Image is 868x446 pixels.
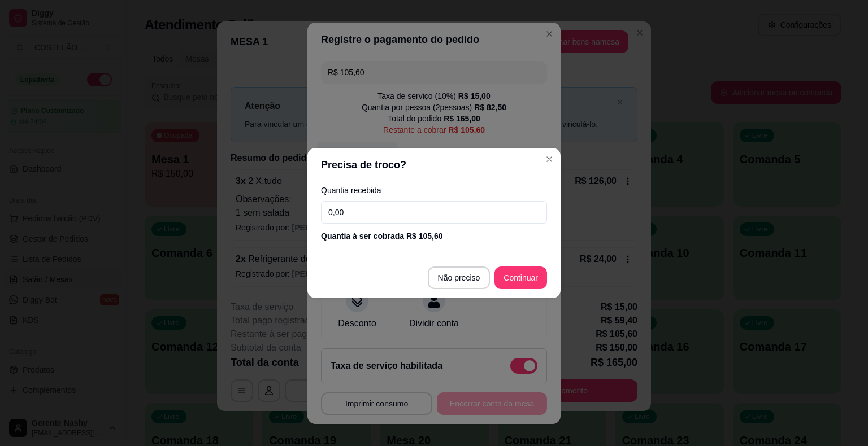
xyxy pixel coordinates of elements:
[428,266,491,289] button: Não preciso
[307,148,561,182] header: Precisa de troco?
[321,230,547,242] div: Quantia à ser cobrada R$ 105,60
[321,186,547,194] label: Quantia recebida
[540,150,558,168] button: Close
[494,266,547,289] button: Continuar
